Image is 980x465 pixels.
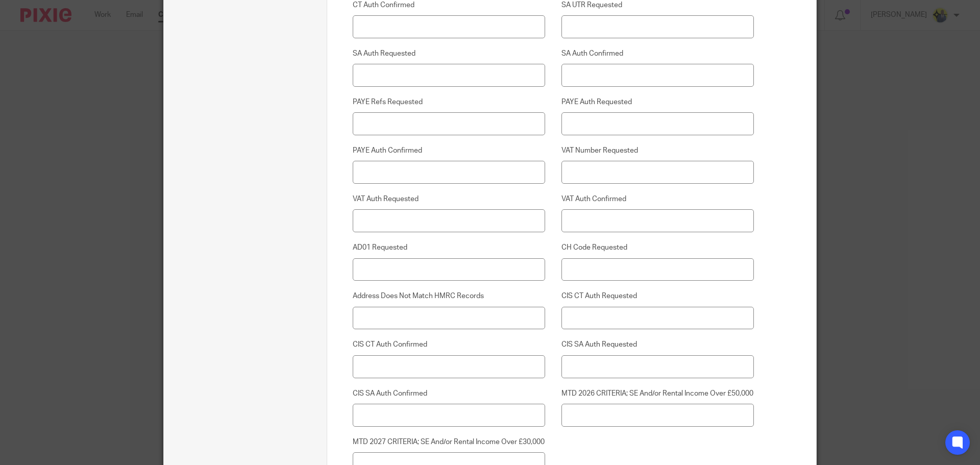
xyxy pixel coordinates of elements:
label: PAYE Refs Requested [353,97,546,107]
label: Address Does Not Match HMRC Records [353,291,546,301]
label: CIS CT Auth Requested [561,291,754,301]
label: MTD 2026 CRITERIA; SE And/or Rental Income Over £50,000 [561,388,754,399]
label: MTD 2027 CRITERIA; SE And/or Rental Income Over £30,000 [353,437,546,447]
label: SA Auth Requested [353,48,546,59]
label: PAYE Auth Confirmed [353,145,546,156]
label: AD01 Requested [353,242,546,253]
label: VAT Auth Confirmed [561,194,754,204]
label: PAYE Auth Requested [561,97,754,107]
label: CIS SA Auth Requested [561,339,754,350]
label: VAT Auth Requested [353,194,546,204]
label: CIS CT Auth Confirmed [353,339,546,350]
label: VAT Number Requested [561,145,754,156]
label: SA Auth Confirmed [561,48,754,59]
label: CH Code Requested [561,242,754,253]
label: CIS SA Auth Confirmed [353,388,546,399]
